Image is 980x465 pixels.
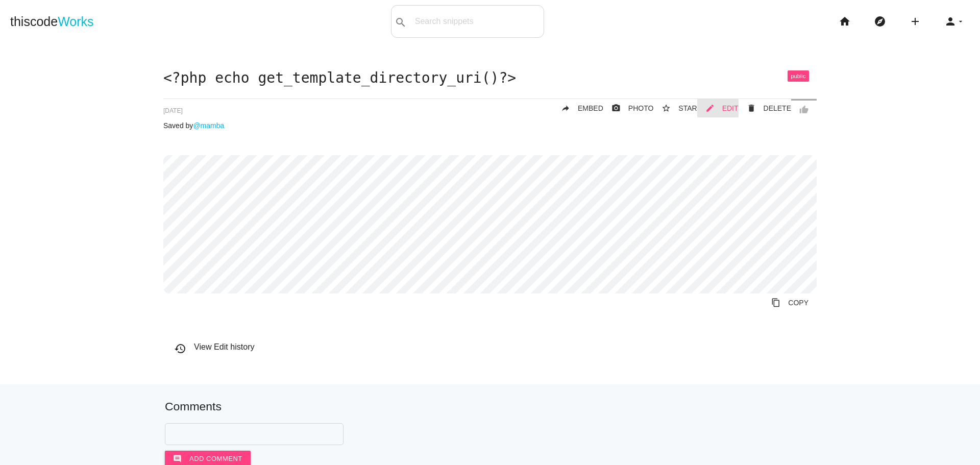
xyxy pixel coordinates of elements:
[944,5,957,38] i: person
[909,5,921,38] i: add
[553,99,603,117] a: replyEMBED
[163,70,817,86] h1: <?php echo get_template_directory_uri()?>
[661,99,671,117] i: star_border
[10,5,94,38] a: thiscodeWorks
[163,121,817,130] p: Saved by
[395,6,407,39] i: search
[58,14,93,29] span: Works
[839,5,851,38] i: home
[603,99,654,117] a: photo_cameraPHOTO
[174,342,817,352] h6: View Edit history
[193,121,224,130] a: @mamba
[678,104,697,112] span: STAR
[561,99,570,117] i: reply
[764,104,791,112] span: DELETE
[697,99,739,117] a: mode_editEDIT
[611,99,621,117] i: photo_camera
[763,293,817,312] a: Copy to Clipboard
[747,99,756,117] i: delete
[165,400,815,413] h5: Comments
[705,99,715,117] i: mode_edit
[391,6,410,37] button: search
[722,104,739,112] span: EDIT
[653,99,697,117] button: star_borderSTAR
[628,104,654,112] span: PHOTO
[957,5,965,38] i: arrow_drop_down
[739,99,791,117] a: Delete Post
[163,107,183,114] span: [DATE]
[410,11,544,32] input: Search snippets
[874,5,886,38] i: explore
[174,342,186,355] i: history
[578,104,603,112] span: EMBED
[771,293,780,312] i: content_copy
